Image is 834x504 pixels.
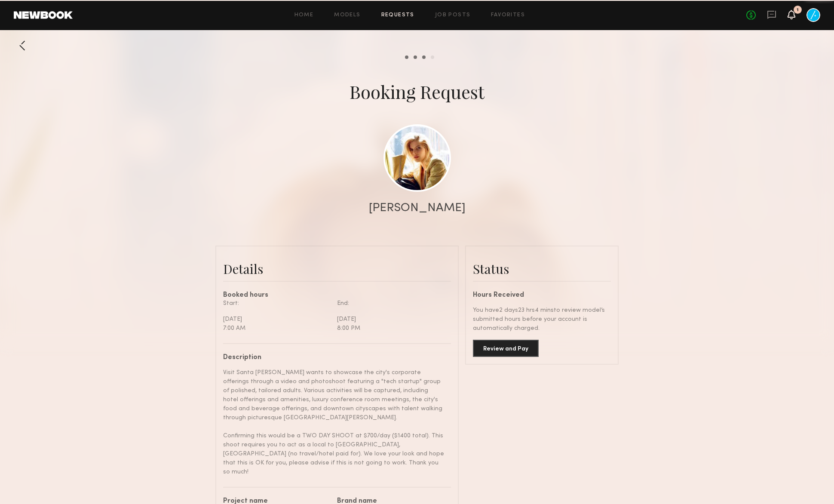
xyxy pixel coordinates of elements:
div: 1 [797,8,799,12]
div: [DATE] [337,315,445,324]
div: [PERSON_NAME] [369,202,466,214]
div: [DATE] [223,315,331,324]
div: Booked hours [223,292,451,299]
a: Requests [381,12,414,18]
a: Home [294,12,314,18]
div: Hours Received [473,292,611,299]
div: You have 2 days 23 hrs 4 mins to review model’s submitted hours before your account is automatica... [473,306,611,333]
a: Models [334,12,360,18]
div: 8:00 PM [337,324,445,333]
div: End: [337,299,445,308]
button: Review and Pay [473,340,539,357]
div: 7:00 AM [223,324,331,333]
div: Description [223,354,445,361]
div: Status [473,260,611,277]
a: Favorites [491,12,525,18]
a: Job Posts [435,12,471,18]
div: Details [223,260,451,277]
div: Start: [223,299,331,308]
div: Booking Request [350,80,484,104]
div: Visit Santa [PERSON_NAME] wants to showcase the city's corporate offerings through a video and ph... [223,368,445,476]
